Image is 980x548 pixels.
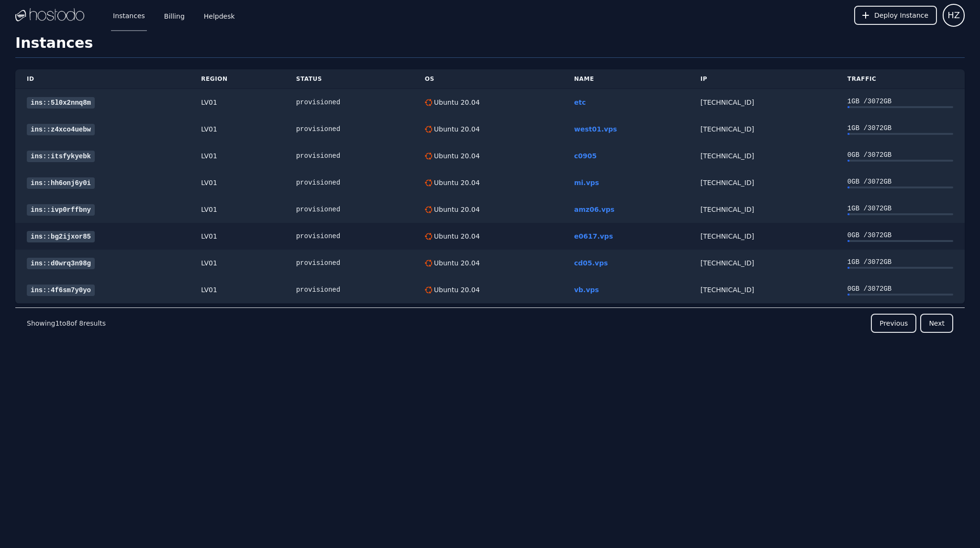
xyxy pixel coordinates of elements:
div: [TECHNICAL_ID] [701,151,824,161]
div: provisioned [296,285,402,295]
span: HZ [947,9,960,22]
div: Ubuntu 20.04 [432,258,480,268]
th: IP [689,69,836,89]
img: Logo [15,8,84,22]
div: 0 GB / 3072 GB [847,150,953,160]
p: Showing to of results [27,318,106,328]
img: Ubuntu 20.04 [425,126,432,133]
a: ins::5l0x2nnq8m [27,97,95,109]
button: Deploy Instance [854,6,937,25]
div: 1 GB / 3072 GB [847,97,953,106]
a: west01.vps [574,125,617,133]
div: LV01 [201,285,273,295]
a: ins::z4xco4uebw [27,124,95,135]
div: LV01 [201,124,273,134]
a: ins::ivp0rffbny [27,204,95,216]
div: provisioned [296,231,402,241]
img: Ubuntu 20.04 [425,179,432,186]
th: Traffic [836,69,965,89]
div: [TECHNICAL_ID] [701,124,824,134]
div: Ubuntu 20.04 [432,98,480,107]
button: Next [920,314,953,333]
a: ins::itsfykyebk [27,151,95,162]
div: [TECHNICAL_ID] [701,258,824,268]
div: provisioned [296,151,402,161]
div: Ubuntu 20.04 [432,205,480,214]
div: Ubuntu 20.04 [432,285,480,295]
div: LV01 [201,178,273,187]
div: provisioned [296,178,402,187]
img: Ubuntu 20.04 [425,206,432,213]
th: Region [189,69,285,89]
div: [TECHNICAL_ID] [701,285,824,295]
a: ins::d0wrq3n98g [27,258,95,269]
a: ins::4f6sm7y0yo [27,285,95,296]
a: e0617.vps [574,232,613,240]
th: Name [563,69,689,89]
span: 1 [55,319,59,327]
div: Ubuntu 20.04 [432,231,480,241]
a: amz06.vps [574,206,614,213]
a: mi.vps [574,179,599,186]
div: 0 GB / 3072 GB [847,230,953,240]
img: Ubuntu 20.04 [425,153,432,160]
a: c0905 [574,152,597,160]
div: [TECHNICAL_ID] [701,205,824,214]
th: Status [285,69,413,89]
div: provisioned [296,98,402,107]
div: [TECHNICAL_ID] [701,231,824,241]
a: ins::bg2ijxor85 [27,231,95,242]
div: 1 GB / 3072 GB [847,257,953,267]
div: 0 GB / 3072 GB [847,177,953,186]
div: Ubuntu 20.04 [432,124,480,134]
div: LV01 [201,205,273,214]
div: Ubuntu 20.04 [432,151,480,161]
div: 1 GB / 3072 GB [847,123,953,133]
div: 0 GB / 3072 GB [847,284,953,294]
span: 8 [79,319,83,327]
h1: Instances [15,34,965,58]
a: etc [574,99,586,106]
button: User menu [943,4,965,27]
div: [TECHNICAL_ID] [701,178,824,187]
div: provisioned [296,205,402,214]
span: 8 [66,319,70,327]
div: provisioned [296,258,402,268]
div: [TECHNICAL_ID] [701,98,824,107]
span: Deploy Instance [874,11,928,20]
div: LV01 [201,231,273,241]
nav: Pagination [15,307,965,339]
th: ID [15,69,189,89]
a: ins::hh6onj6y0i [27,177,95,189]
button: Previous [871,314,916,333]
th: OS [413,69,563,89]
div: 1 GB / 3072 GB [847,204,953,213]
div: Ubuntu 20.04 [432,178,480,187]
div: provisioned [296,124,402,134]
a: cd05.vps [574,259,608,267]
div: LV01 [201,98,273,107]
img: Ubuntu 20.04 [425,260,432,267]
img: Ubuntu 20.04 [425,233,432,240]
div: LV01 [201,258,273,268]
a: vb.vps [574,286,599,294]
img: Ubuntu 20.04 [425,286,432,294]
img: Ubuntu 20.04 [425,99,432,106]
div: LV01 [201,151,273,161]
